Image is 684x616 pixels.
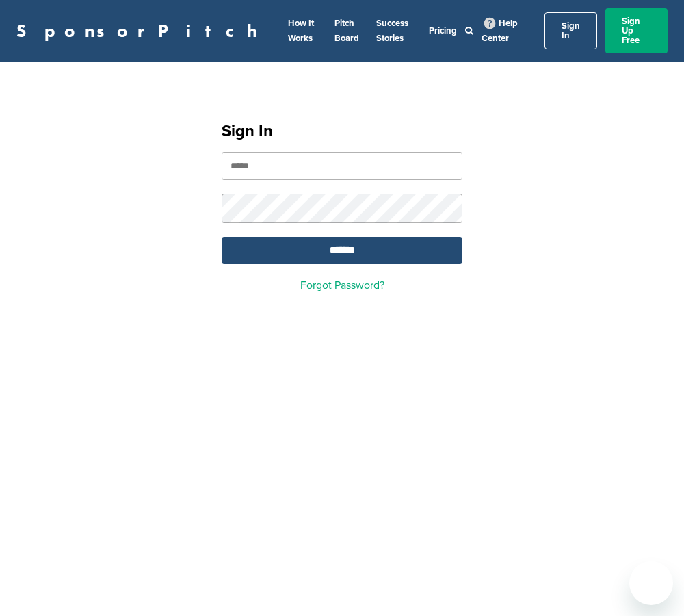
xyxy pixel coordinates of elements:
a: Sign Up Free [605,8,668,53]
a: Sign In [544,12,597,49]
a: Success Stories [376,18,408,44]
a: SponsorPitch [16,22,266,40]
a: How It Works [288,18,314,44]
h1: Sign In [222,119,462,144]
a: Help Center [482,15,518,47]
a: Forgot Password? [300,279,384,292]
iframe: Button to launch messaging window [629,561,673,605]
a: Pitch Board [334,18,359,44]
a: Pricing [429,25,457,36]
